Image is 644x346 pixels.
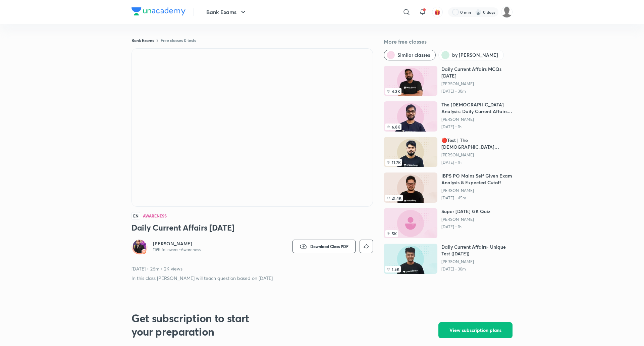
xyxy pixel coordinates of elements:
[153,240,201,247] a: [PERSON_NAME]
[441,244,513,257] h6: Daily Current Affairs- Unique Test ([DATE])
[441,188,513,193] a: [PERSON_NAME]
[452,52,498,58] span: by Abhijeet Mishra
[441,101,513,115] h6: The [DEMOGRAPHIC_DATA] Analysis: Daily Current Affairs ([DATE])
[131,275,373,282] p: In this class [PERSON_NAME] will teach question based on [DATE]
[441,89,513,94] p: [DATE] • 30m
[441,266,513,272] p: [DATE] • 30m
[501,6,513,18] img: Piyush Mishra
[397,52,430,58] span: Similar classes
[441,224,490,230] p: [DATE] • 1h
[202,5,251,19] button: Bank Exams
[131,238,148,254] a: Avatarbadge
[438,322,513,338] button: View subscription plans
[131,212,140,219] span: EN
[385,123,401,130] span: 6.8K
[441,217,490,222] a: [PERSON_NAME]
[441,152,513,158] a: [PERSON_NAME]
[432,7,443,17] button: avatar
[385,88,401,95] span: 4.3K
[441,195,513,201] p: [DATE] • 45m
[131,265,373,272] p: [DATE] • 26m • 2K views
[131,7,185,17] a: Company Logo
[131,7,185,15] img: Company Logo
[385,195,403,201] span: 21.4K
[131,311,269,338] h2: Get subscription to start your preparation
[153,247,201,252] p: 119K followers • Awareness
[292,240,356,253] button: Download Class PDF
[434,9,440,15] img: avatar
[449,327,501,334] span: View subscription plans
[143,214,166,218] h4: Awareness
[438,50,504,60] button: by Abhijeet Mishra
[142,249,146,254] img: badge
[441,117,513,122] a: [PERSON_NAME]
[441,81,513,87] a: [PERSON_NAME]
[441,259,513,264] a: [PERSON_NAME]
[132,49,373,206] iframe: Class
[441,66,513,79] h6: Daily Current Affairs MCQs [DATE]
[133,240,146,253] img: Avatar
[384,50,436,60] button: Similar classes
[385,159,402,166] span: 11.7K
[475,9,482,15] img: streak
[441,137,513,150] h6: 🔴Test | The [DEMOGRAPHIC_DATA] Editorial | 50 Questions | [DATE]🔴
[441,124,513,130] p: [DATE] • 1h
[385,230,398,237] span: 5K
[310,244,348,249] span: Download Class PDF
[161,38,196,43] a: Free classes & tests
[131,38,154,43] a: Bank Exams
[441,208,490,215] h6: Super [DATE] GK Quiz
[385,266,401,273] span: 1.5K
[441,160,513,165] p: [DATE] • 1h
[441,172,513,186] h6: IBPS PO Mains Self Given Exam Analysis & Expected Cutoff
[131,222,373,233] h3: Daily Current Affairs [DATE]
[384,38,513,46] h5: More free classes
